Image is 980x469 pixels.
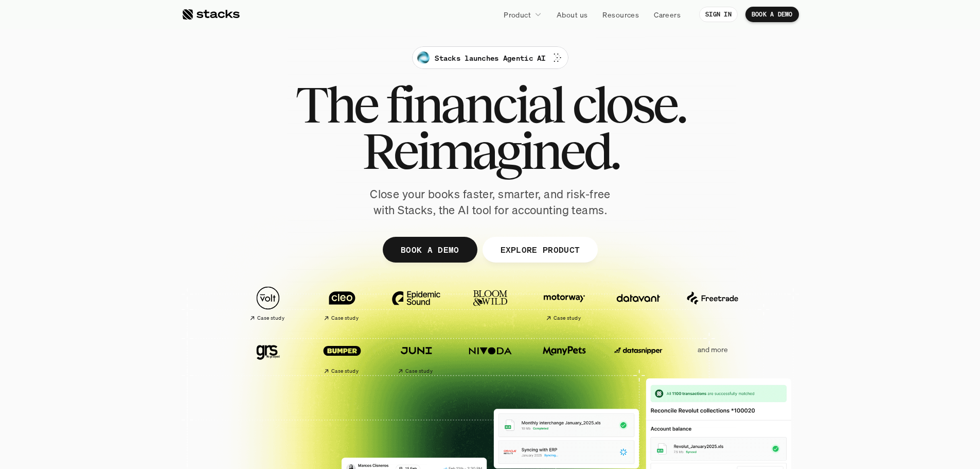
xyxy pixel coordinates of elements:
[331,315,359,321] h2: Case study
[554,315,581,321] h2: Case study
[482,237,598,263] a: EXPLORE PRODUCT
[382,237,477,263] a: BOOK A DEMO
[310,334,374,378] a: Case study
[384,334,448,378] a: Case study
[400,242,459,257] p: BOOK A DEMO
[752,11,793,18] p: BOOK A DEMO
[557,9,587,20] p: About us
[572,81,685,128] span: close.
[699,7,738,22] a: SIGN IN
[745,7,799,22] a: BOOK A DEMO
[435,53,545,63] p: Stacks launches Agentic AI
[412,46,568,69] a: Stacks launches Agentic AI
[532,281,596,326] a: Case study
[596,5,645,24] a: Resources
[648,5,687,24] a: Careers
[236,281,300,326] a: Case study
[504,9,531,20] p: Product
[362,186,619,218] p: Close your books faster, smarter, and risk-free with Stacks, the AI tool for accounting teams.
[257,315,284,321] h2: Case study
[362,128,618,174] span: Reimagined.
[310,281,374,326] a: Case study
[654,9,681,20] p: Careers
[550,5,594,24] a: About us
[405,368,433,374] h2: Case study
[500,242,580,257] p: EXPLORE PRODUCT
[681,345,744,354] p: and more
[295,81,377,128] span: The
[602,9,639,20] p: Resources
[331,368,359,374] h2: Case study
[386,81,563,128] span: financial
[705,11,732,18] p: SIGN IN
